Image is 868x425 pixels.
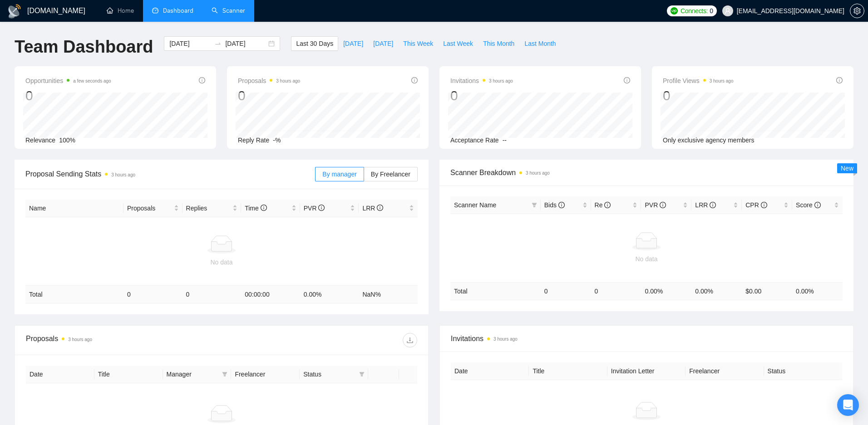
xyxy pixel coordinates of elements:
span: filter [359,371,365,377]
button: This Month [478,36,519,51]
span: info-circle [558,202,565,208]
time: 3 hours ago [493,337,518,342]
span: Invitations [451,333,842,344]
th: Name [25,200,123,217]
td: 0.00 % [641,282,691,300]
span: Acceptance Rate [450,137,499,144]
th: Replies [182,200,242,217]
th: Freelancer [231,366,300,383]
td: 0.00 % [300,286,359,303]
td: 0 [541,282,591,300]
input: End date [225,39,266,49]
div: 0 [450,87,513,104]
span: info-circle [199,77,205,83]
time: 3 hours ago [276,78,300,83]
div: Open Intercom Messenger [837,394,859,416]
button: setting [850,4,864,18]
span: info-circle [836,77,843,83]
button: Last 30 Days [291,36,338,51]
span: Connects: [681,6,708,16]
button: [DATE] [338,36,368,51]
span: Dashboard [163,7,193,15]
th: Proposals [123,200,182,217]
span: Relevance [25,137,55,144]
td: 0.00 % [792,282,843,300]
span: Bids [544,201,565,209]
span: This Month [483,39,514,49]
span: info-circle [660,202,666,208]
td: 0 [182,286,242,303]
span: 100% [59,137,75,144]
span: filter [530,198,539,212]
span: Time [245,205,266,212]
div: 0 [663,87,734,104]
span: filter [222,371,227,377]
span: Status [303,369,355,379]
span: LRR [362,205,383,212]
span: By Freelancer [371,171,410,178]
span: Score [796,201,820,209]
td: 0 [123,286,182,303]
span: Last 30 Days [296,39,333,49]
input: Start date [169,39,211,49]
span: info-circle [377,205,383,211]
img: logo [7,4,22,19]
img: upwork-logo.png [671,7,678,15]
td: 0 [591,282,641,300]
th: Title [94,366,163,383]
span: [DATE] [373,39,393,49]
div: Proposals [26,333,222,347]
span: Only exclusive agency members [663,137,755,144]
td: NaN % [359,286,418,303]
span: PVR [304,205,325,212]
a: setting [850,7,864,15]
span: to [214,40,222,47]
span: New [841,165,853,172]
time: 3 hours ago [111,172,135,177]
span: Proposals [127,203,172,213]
span: Last Week [443,39,473,49]
span: -- [503,137,507,144]
span: Re [595,201,611,209]
div: No data [454,254,839,264]
span: By manager [322,171,356,178]
div: 0 [25,87,111,104]
div: No data [29,257,414,267]
button: [DATE] [368,36,398,51]
th: Invitation Letter [607,362,686,380]
span: Scanner Breakdown [450,167,843,178]
span: LRR [695,201,716,209]
td: Total [25,286,123,303]
span: info-circle [624,77,630,83]
h1: Team Dashboard [15,36,153,58]
td: 0.00 % [691,282,742,300]
time: 3 hours ago [710,78,734,83]
span: info-circle [604,202,611,208]
span: info-circle [761,202,767,208]
span: Proposals [238,75,300,86]
span: [DATE] [343,39,363,49]
span: filter [220,367,229,381]
button: Last Month [519,36,561,51]
time: 3 hours ago [526,171,550,176]
span: Profile Views [663,75,734,86]
span: filter [357,367,366,381]
button: This Week [398,36,438,51]
span: filter [532,202,537,208]
span: download [403,337,417,344]
span: Last Month [524,39,556,49]
th: Status [764,362,842,380]
a: homeHome [107,7,134,15]
th: Manager [163,366,232,383]
th: Date [26,366,94,383]
span: info-circle [411,77,418,83]
time: 3 hours ago [68,337,92,342]
span: info-circle [318,205,325,211]
span: Replies [186,203,231,213]
span: Reply Rate [238,137,269,144]
time: a few seconds ago [73,78,111,83]
span: info-circle [261,205,267,211]
span: Proposal Sending Stats [25,168,315,180]
span: Opportunities [25,75,111,86]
